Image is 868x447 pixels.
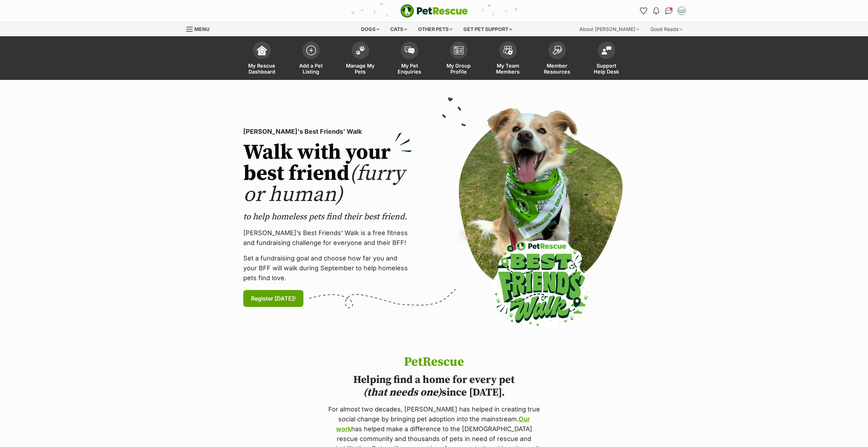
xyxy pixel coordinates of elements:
[251,294,296,303] span: Register [DATE]!
[400,4,468,18] a: PetRescue
[434,38,483,80] a: My Group Profile
[574,22,644,36] div: About [PERSON_NAME]
[287,38,336,80] a: Add a Pet Listing
[651,5,662,17] button: Notifications
[400,4,468,18] img: logo-e224e6f780fb5917bec1dbf3a21bbac754714ae5b6737aabdf751b685950b380.svg
[533,38,582,80] a: Member Resources
[243,228,412,248] p: [PERSON_NAME]’s Best Friends' Walk is a free fitness and fundraising challenge for everyone and t...
[458,22,517,36] div: Get pet support
[602,46,611,55] img: help-desk-icon-fdf02630f3aa405de69fd3d07c3f3aa587a6932b1a1747fa1d2bba05be0121f9.svg
[552,45,562,55] img: member-resources-icon-8e73f808a243e03378d46382f2149f9095a855e16c252ad45f914b54edf8863c.svg
[676,5,687,17] button: My account
[638,5,687,17] ul: Account quick links
[663,5,675,17] a: Conversations
[326,373,542,399] h2: Helping find a home for every pet since [DATE].
[638,5,649,17] a: Favourites
[591,63,622,75] span: Support Help Desk
[363,386,442,399] i: (that needs one)
[541,63,573,75] span: Member Resources
[394,63,425,75] span: My Pet Enquiries
[243,127,412,137] p: [PERSON_NAME]'s Best Friends' Walk
[237,38,287,80] a: My Rescue Dashboard
[356,22,384,36] div: Dogs
[405,46,414,54] img: pet-enquiries-icon-7e3ad2cf08bfb03b45e93fb7055b45f3efa6380592205ae92323e6603595dc1f.svg
[246,63,278,75] span: My Rescue Dashboard
[678,7,685,14] img: Bec profile pic
[243,211,412,222] p: to help homeless pets find their best friend.
[483,38,533,80] a: My Team Members
[306,45,316,55] img: add-pet-listing-icon-0afa8454b4691262ce3f59096e99ab1cd57d4a30225e0717b998d2c9b9846f56.svg
[413,22,457,36] div: Other pets
[355,46,365,55] img: manage-my-pets-icon-02211641906a0b7f246fdf0571729dbe1e7629f14944591b6c1af311fb30b64b.svg
[665,7,673,14] img: chat-41dd97257d64d25036548639549fe6c8038ab92f7586957e7f3b1b290dea8141.svg
[194,26,210,32] span: Menu
[243,290,303,307] a: Register [DATE]!
[582,38,631,80] a: Support Help Desk
[443,63,475,75] span: My Group Profile
[645,22,687,36] div: Good Reads
[326,355,542,369] h1: PetRescue
[295,63,327,75] span: Add a Pet Listing
[503,46,513,55] img: team-members-icon-5396bd8760b3fe7c0b43da4ab00e1e3bb1a5d9ba89233759b79545d2d3fc5d0d.svg
[257,45,267,55] img: dashboard-icon-eb2f2d2d3e046f16d808141f083e7271f6b2e854fb5c12c21221c1fb7104beca.svg
[492,63,524,75] span: My Team Members
[186,22,214,35] a: Menu
[336,38,385,80] a: Manage My Pets
[243,142,412,206] h2: Walk with your best friend
[243,253,412,283] p: Set a fundraising goal and choose how far you and your BFF will walk during September to help hom...
[243,160,405,208] span: (furry or human)
[653,7,659,14] img: notifications-46538b983faf8c2785f20acdc204bb7945ddae34d4c08c2a6579f10ce5e182be.svg
[385,38,434,80] a: My Pet Enquiries
[385,22,412,36] div: Cats
[454,46,464,55] img: group-profile-icon-3fa3cf56718a62981997c0bc7e787c4b2cf8bcc04b72c1350f741eb67cf2f40e.svg
[345,63,376,75] span: Manage My Pets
